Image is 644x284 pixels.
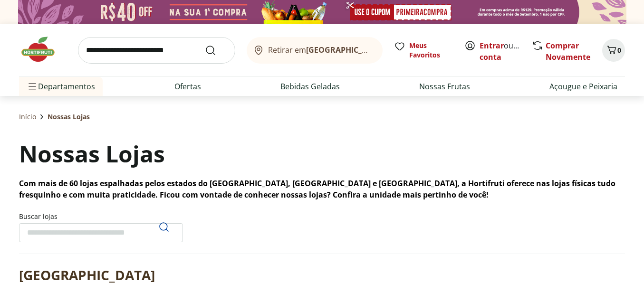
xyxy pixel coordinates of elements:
span: 0 [617,46,621,55]
a: Entrar [480,40,504,51]
span: Retirar em [268,46,373,54]
button: Carrinho [602,39,625,62]
a: Meus Favoritos [394,41,453,60]
a: Bebidas Geladas [280,81,340,92]
span: Departamentos [27,75,95,98]
p: Com mais de 60 lojas espalhadas pelos estados do [GEOGRAPHIC_DATA], [GEOGRAPHIC_DATA] e [GEOGRAPH... [19,178,625,200]
span: Nossas Lojas [48,112,90,122]
a: Criar conta [480,40,532,62]
button: Submit Search [205,45,228,56]
b: [GEOGRAPHIC_DATA]/[GEOGRAPHIC_DATA] [306,45,466,55]
label: Buscar lojas [19,212,183,242]
a: Açougue e Peixaria [549,81,617,92]
button: Retirar em[GEOGRAPHIC_DATA]/[GEOGRAPHIC_DATA] [247,37,383,64]
input: Buscar lojasPesquisar [19,223,183,242]
button: Pesquisar [153,216,175,238]
a: Ofertas [174,81,201,92]
span: ou [480,40,522,63]
h1: Nossas Lojas [19,138,165,170]
a: Nossas Frutas [419,81,470,92]
a: Comprar Novamente [546,40,590,62]
input: search [78,37,235,64]
a: Início [19,112,36,122]
img: Hortifruti [19,35,67,64]
button: Menu [27,75,38,98]
span: Meus Favoritos [409,41,453,60]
